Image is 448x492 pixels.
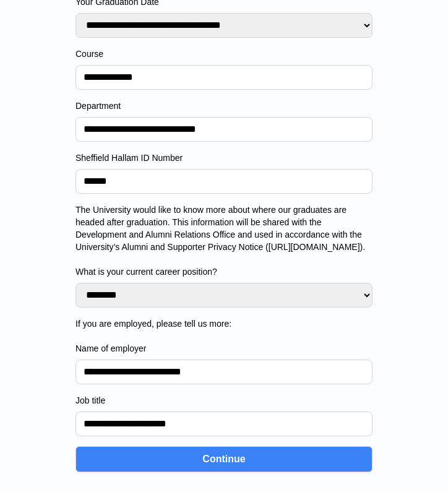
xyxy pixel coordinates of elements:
label: The University would like to know more about where our graduates are headed after graduation. Thi... [75,204,373,278]
label: Job title [75,394,373,407]
label: Sheffield Hallam ID Number [75,152,373,164]
label: Department [75,100,373,112]
button: Continue [75,446,373,472]
label: Course [75,48,373,60]
label: If you are employed, please tell us more: Name of employer [75,317,373,355]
